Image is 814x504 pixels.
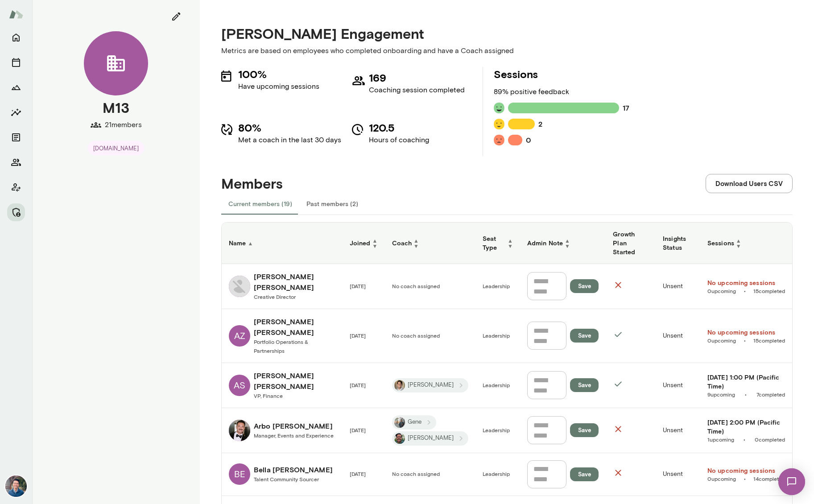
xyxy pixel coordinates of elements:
[565,243,570,248] span: ▼
[755,436,785,443] span: 0 completed
[483,234,513,252] h6: Seat Type
[254,271,335,293] h6: [PERSON_NAME] [PERSON_NAME]
[229,316,335,355] a: AZ[PERSON_NAME] [PERSON_NAME]Portfolio Operations & Partnerships
[254,476,319,482] span: Talent Community Sourcer
[707,337,736,344] span: 0 upcoming
[736,243,741,248] span: ▼
[707,391,785,398] span: •
[755,436,785,443] a: 0completed
[7,29,25,46] button: Home
[753,475,785,482] span: 14 completed
[5,475,27,497] img: Alex Yu
[756,391,785,398] a: 7completed
[402,418,427,426] span: Gene
[494,87,629,97] p: 89 % positive feedback
[565,238,570,243] span: ▲
[372,243,378,248] span: ▼
[9,6,23,23] img: Mento
[494,103,504,113] img: feedback icon
[392,283,440,289] span: No coach assigned
[707,287,785,294] span: •
[613,230,649,256] h6: Growth Plan Started
[369,135,429,145] p: Hours of coaching
[707,466,785,475] a: No upcoming sessions
[392,431,468,446] div: Mike Valdez Landeros[PERSON_NAME]
[254,392,283,399] span: VP, Finance
[736,238,741,243] span: ▲
[238,67,319,81] h5: 100%
[369,70,465,85] h5: 169
[753,475,785,482] a: 14completed
[229,276,250,297] img: Abigail Snodgrass
[392,238,468,248] h6: Coach
[508,238,513,243] span: ▲
[7,178,25,196] button: Client app
[707,337,785,344] span: •
[753,337,785,344] span: 15 completed
[483,427,510,433] span: Leadership
[707,337,736,344] a: 0upcoming
[413,243,419,248] span: ▼
[707,373,785,391] a: [DATE] 1:00 PM (Pacific Time)
[707,278,785,287] a: No upcoming sessions
[103,99,129,116] h4: M13
[7,128,25,146] button: Documents
[369,120,429,135] h5: 120.5
[221,45,793,56] p: Metrics are based on employees who completed onboarding and have a Coach assigned
[483,382,510,388] span: Leadership
[494,67,629,81] h5: Sessions
[238,135,341,145] p: Met a coach in the last 30 days
[663,234,693,252] h6: Insights Status
[494,119,504,129] img: feedback icon
[753,337,785,344] a: 15completed
[350,332,366,339] span: [DATE]
[707,475,736,482] span: 0 upcoming
[483,471,510,477] span: Leadership
[254,421,334,431] h6: Arbo [PERSON_NAME]
[394,417,405,428] img: Gene Lee
[229,463,335,485] a: BEBella [PERSON_NAME]Talent Community Sourcer
[254,293,296,300] span: Creative Director
[753,287,785,294] a: 15completed
[248,240,253,246] span: ▲
[7,103,25,121] button: Insights
[392,332,440,339] span: No coach assigned
[392,378,468,392] div: Vijay Rajendran[PERSON_NAME]
[570,467,599,481] button: Save
[369,85,465,95] p: Coaching session completed
[392,471,440,477] span: No coach assigned
[570,279,599,293] button: Save
[656,264,700,309] td: Unsent
[494,135,504,145] img: feedback icon
[570,423,599,437] button: Save
[350,283,366,289] span: [DATE]
[413,238,419,243] span: ▲
[508,243,513,248] span: ▼
[394,433,405,444] img: Mike Valdez Landeros
[707,436,785,443] span: •
[527,238,599,248] h6: Admin Note
[753,287,785,294] span: 15 completed
[229,239,335,248] h6: Name
[350,427,366,433] span: [DATE]
[656,408,700,453] td: Unsent
[229,420,335,441] a: Arbo ShahArbo [PERSON_NAME]Manager, Events and Experience
[707,418,785,436] a: [DATE] 2:00 PM (Pacific Time)
[372,238,378,243] span: ▲
[299,193,365,215] button: Past members (2)
[88,144,144,153] span: [DOMAIN_NAME]
[229,325,250,347] div: AZ
[221,193,299,215] button: Current members (19)
[707,328,785,337] a: No upcoming sessions
[392,415,436,430] div: Gene LeeGene
[254,316,335,338] h6: [PERSON_NAME] [PERSON_NAME]
[254,370,335,392] h6: [PERSON_NAME] [PERSON_NAME]
[229,370,335,401] a: AS[PERSON_NAME] [PERSON_NAME]VP, Finance
[707,287,736,294] a: 0upcoming
[254,432,334,438] span: Manager, Events and Experience
[350,238,378,248] h6: Joined
[229,420,250,441] img: Arbo Shah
